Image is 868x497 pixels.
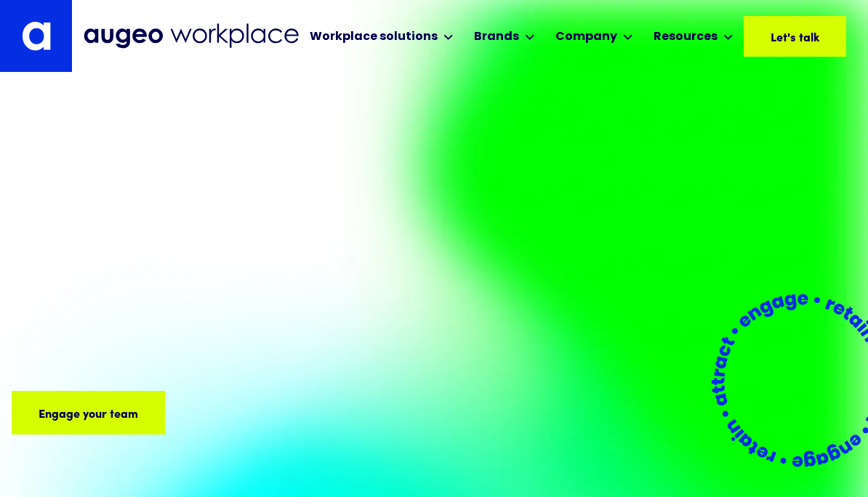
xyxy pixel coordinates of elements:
[474,28,519,46] div: Brands
[12,391,165,435] a: Engage your team
[555,28,617,46] div: Company
[310,28,438,46] div: Workplace solutions
[22,21,51,51] img: Augeo's "a" monogram decorative logo in white.
[84,23,299,49] img: Augeo Workplace business unit full logo in mignight blue.
[744,16,846,57] a: Let's talk
[654,28,718,46] div: Resources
